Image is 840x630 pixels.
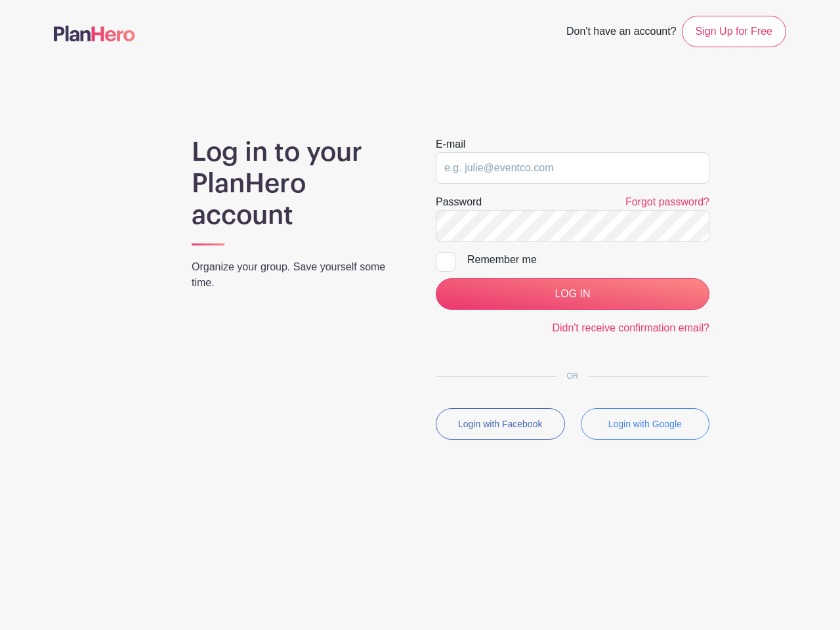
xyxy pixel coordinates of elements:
div: Remember me [467,252,709,268]
span: OR [556,371,589,381]
small: Login with Facebook [458,419,542,429]
a: Didn't receive confirmation email? [552,322,709,333]
p: Organize your group. Save yourself some time. [192,259,404,291]
input: e.g. julie@eventco.com [436,152,709,184]
small: Login with Google [608,419,682,429]
img: logo-507f7623f17ff9eddc593b1ce0a138ce2505c220e1c5a4e2b4648c50719b7d32.svg [54,26,135,41]
label: E-mail [436,136,465,152]
a: Forgot password? [625,196,709,207]
button: Login with Facebook [436,408,565,440]
input: LOG IN [436,278,709,310]
h1: Log in to your PlanHero account [192,136,404,231]
a: Sign Up for Free [682,16,786,47]
button: Login with Google [581,408,710,440]
span: Don't have an account? [566,18,677,47]
label: Password [436,194,482,210]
